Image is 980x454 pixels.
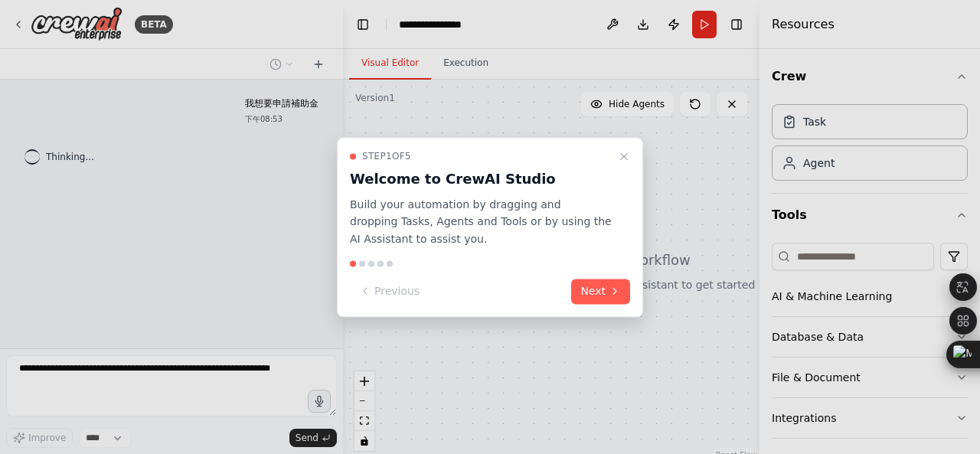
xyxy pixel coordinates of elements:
button: Close walkthrough [615,147,633,165]
span: Step 1 of 5 [362,150,411,162]
p: Build your automation by dragging and dropping Tasks, Agents and Tools or by using the AI Assista... [350,196,612,248]
h3: Welcome to CrewAI Studio [350,168,612,190]
button: Next [571,279,630,304]
button: Previous [350,279,429,304]
button: Hide left sidebar [352,14,374,35]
